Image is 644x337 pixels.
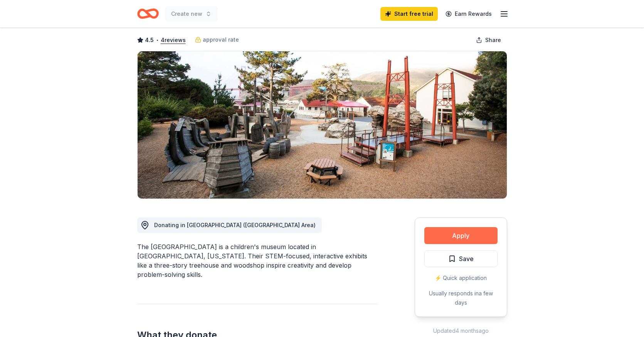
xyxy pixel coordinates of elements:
[470,32,507,48] button: Share
[165,6,218,22] button: Create new
[145,35,154,45] span: 4.5
[203,35,239,44] span: approval rate
[161,35,186,45] button: 4reviews
[195,35,239,44] a: approval rate
[137,242,378,279] div: The [GEOGRAPHIC_DATA] is a children's museum located in [GEOGRAPHIC_DATA], [US_STATE]. Their STEM...
[459,254,474,264] span: Save
[154,222,316,228] span: Donating in [GEOGRAPHIC_DATA] ([GEOGRAPHIC_DATA] Area)
[415,326,507,335] div: Updated 4 months ago
[138,51,507,199] img: Image for Bay Area Discovery Museum
[485,35,501,45] span: Share
[380,7,438,21] a: Start free trial
[424,273,498,283] div: ⚡️ Quick application
[156,37,158,43] span: •
[137,5,159,23] a: Home
[171,9,202,19] span: Create new
[424,227,498,244] button: Apply
[441,7,496,21] a: Earn Rewards
[424,250,498,267] button: Save
[424,289,498,307] div: Usually responds in a few days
